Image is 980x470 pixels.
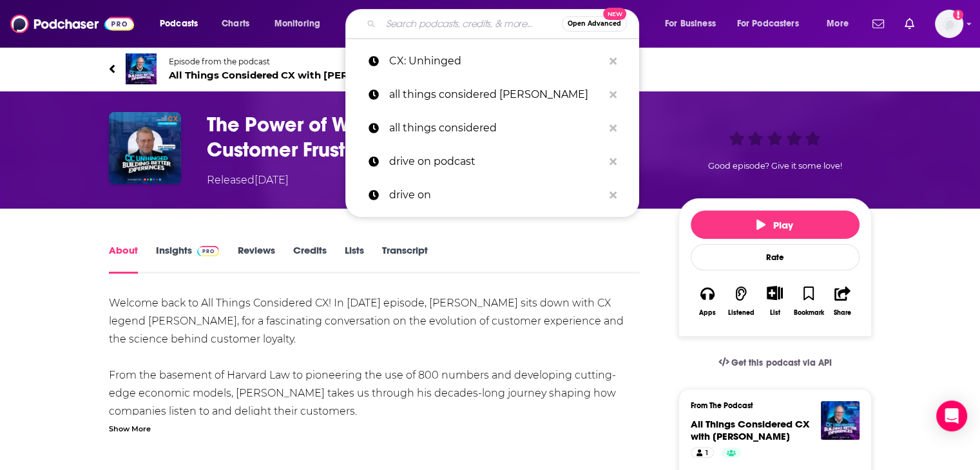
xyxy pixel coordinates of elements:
[197,246,220,256] img: Podchaser Pro
[603,8,626,20] span: New
[699,309,716,317] div: Apps
[867,13,889,35] a: Show notifications dropdown
[935,10,963,38] span: Logged in as amoscac10
[756,219,793,231] span: Play
[731,357,831,368] span: Get this podcast via API
[344,244,363,274] a: Lists
[389,78,603,111] p: all things considered bob azman
[935,10,963,38] img: User Profile
[358,9,651,39] div: Search podcasts, credits, & more...
[706,447,708,460] span: 1
[237,244,274,274] a: Reviews
[265,14,337,34] button: open menu
[953,10,963,20] svg: Add a profile image
[691,244,860,270] div: Rate
[109,244,138,274] a: About
[936,400,967,431] div: Open Intercom Messenger
[381,14,562,34] input: Search podcasts, credits, & more...
[345,111,639,145] a: all things considered
[109,53,490,84] a: All Things Considered CX with Bob AzmanEpisode from the podcastAll Things Considered CX with [PER...
[691,418,809,442] span: All Things Considered CX with [PERSON_NAME]
[935,10,963,38] button: Show profile menu
[691,211,860,239] button: Play
[293,244,326,274] a: Credits
[389,111,603,145] p: all things considered
[665,15,716,33] span: For Business
[568,21,621,27] span: Open Advanced
[222,15,249,33] span: Charts
[126,53,157,84] img: All Things Considered CX with Bob Azman
[207,112,658,162] h1: The Power of Word of Mouth and Preventing Customer Frustration with John Goodman
[708,161,842,171] span: Good episode? Give it some love!
[834,309,851,317] div: Share
[762,286,788,300] button: Show More Button
[345,44,639,78] a: CX: Unhinged
[213,14,257,34] a: Charts
[381,244,427,274] a: Transcript
[728,309,754,317] div: Listened
[691,447,714,458] a: 1
[656,14,732,34] button: open menu
[389,44,603,78] p: CX: Unhinged
[389,178,603,212] p: drive on
[274,15,320,33] span: Monitoring
[691,277,724,324] button: Apps
[758,277,791,324] div: Show More ButtonList
[345,145,639,178] a: drive on podcast
[562,16,627,32] button: Open AdvancedNew
[825,277,859,324] button: Share
[691,401,849,410] h3: From The Podcast
[821,401,860,440] img: All Things Considered CX with Bob Azman
[818,14,865,34] button: open menu
[345,78,639,111] a: all things considered [PERSON_NAME]
[708,347,842,379] a: Get this podcast via API
[691,418,809,442] a: All Things Considered CX with Bob Azman
[827,15,849,33] span: More
[729,14,818,34] button: open menu
[10,12,134,36] img: Podchaser - Follow, Share and Rate Podcasts
[737,15,799,33] span: For Podcasters
[792,277,825,324] button: Bookmark
[770,308,780,317] div: List
[724,277,758,324] button: Listened
[207,173,289,188] div: Released [DATE]
[109,112,181,184] img: The Power of Word of Mouth and Preventing Customer Frustration with John Goodman
[160,15,198,33] span: Podcasts
[389,145,603,178] p: drive on podcast
[169,57,410,66] span: Episode from the podcast
[151,14,215,34] button: open menu
[156,244,220,274] a: InsightsPodchaser Pro
[899,13,919,35] a: Show notifications dropdown
[345,178,639,212] a: drive on
[169,69,410,81] span: All Things Considered CX with [PERSON_NAME]
[793,309,823,317] div: Bookmark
